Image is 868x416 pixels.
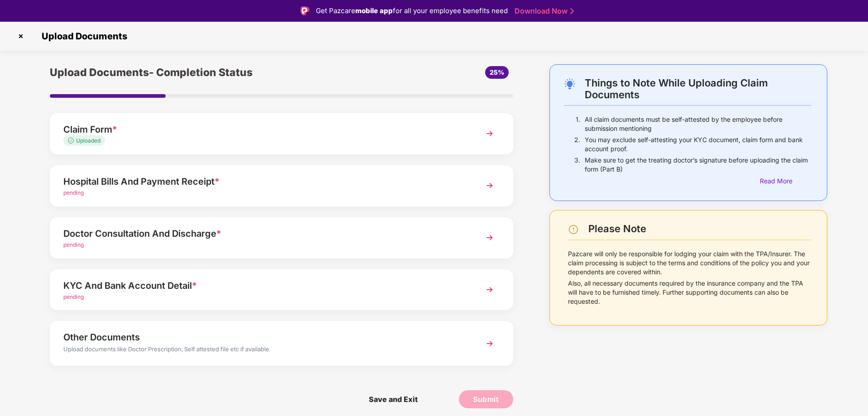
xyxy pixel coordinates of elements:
a: Download Now [515,6,571,16]
img: svg+xml;base64,PHN2ZyBpZD0iTmV4dCIgeG1sbnM9Imh0dHA6Ly93d3cudzMub3JnLzIwMDAvc3ZnIiB3aWR0aD0iMzYiIG... [482,177,498,194]
div: Please Note [588,223,811,235]
img: Logo [300,6,310,15]
span: Upload Documents [33,31,132,42]
img: svg+xml;base64,PHN2ZyB4bWxucz0iaHR0cDovL3d3dy53My5vcmcvMjAwMC9zdmciIHdpZHRoPSIxMy4zMzMiIGhlaWdodD... [68,138,76,143]
p: 3. [574,156,580,174]
span: Uploaded [76,137,100,144]
div: Hospital Bills And Payment Receipt [63,174,463,189]
button: Submit [459,390,513,408]
div: Get Pazcare for all your employee benefits need [316,5,508,16]
p: Make sure to get the treating doctor’s signature before uploading the claim form (Part B) [585,156,811,174]
div: Read More [760,176,811,186]
p: 1. [576,115,580,133]
p: 2. [574,135,580,153]
span: Save and Exit [360,390,427,408]
p: All claim documents must be self-attested by the employee before submission mentioning [585,115,811,133]
img: svg+xml;base64,PHN2ZyBpZD0iQ3Jvc3MtMzJ4MzIiIHhtbG5zPSJodHRwOi8vd3d3LnczLm9yZy8yMDAwL3N2ZyIgd2lkdG... [14,29,28,43]
div: Doctor Consultation And Discharge [63,226,463,241]
div: Things to Note While Uploading Claim Documents [585,77,811,100]
div: KYC And Bank Account Detail [63,278,463,293]
span: 25% [490,68,504,76]
span: pending [63,189,84,196]
img: svg+xml;base64,PHN2ZyBpZD0iV2FybmluZ18tXzI0eDI0IiBkYXRhLW5hbWU9Ildhcm5pbmcgLSAyNHgyNCIgeG1sbnM9Im... [568,224,579,235]
p: Also, all necessary documents required by the insurance company and the TPA will have to be furni... [568,279,811,306]
div: Other Documents [63,330,463,344]
span: pending [63,293,84,300]
span: pending [63,241,84,248]
strong: mobile app [355,6,393,15]
img: Stroke [570,6,574,16]
div: Upload documents like Doctor Prescription, Self attested file etc if available. [63,344,463,356]
div: Upload Documents- Completion Status [50,64,359,81]
img: svg+xml;base64,PHN2ZyBpZD0iTmV4dCIgeG1sbnM9Imh0dHA6Ly93d3cudzMub3JnLzIwMDAvc3ZnIiB3aWR0aD0iMzYiIG... [482,335,498,352]
p: You may exclude self-attesting your KYC document, claim form and bank account proof. [585,135,811,153]
div: Claim Form [63,122,463,137]
p: Pazcare will only be responsible for lodging your claim with the TPA/Insurer. The claim processin... [568,249,811,277]
img: svg+xml;base64,PHN2ZyBpZD0iTmV4dCIgeG1sbnM9Imh0dHA6Ly93d3cudzMub3JnLzIwMDAvc3ZnIiB3aWR0aD0iMzYiIG... [482,230,498,246]
img: svg+xml;base64,PHN2ZyB4bWxucz0iaHR0cDovL3d3dy53My5vcmcvMjAwMC9zdmciIHdpZHRoPSIyNC4wOTMiIGhlaWdodD... [564,78,575,89]
img: svg+xml;base64,PHN2ZyBpZD0iTmV4dCIgeG1sbnM9Imh0dHA6Ly93d3cudzMub3JnLzIwMDAvc3ZnIiB3aWR0aD0iMzYiIG... [482,282,498,298]
img: svg+xml;base64,PHN2ZyBpZD0iTmV4dCIgeG1sbnM9Imh0dHA6Ly93d3cudzMub3JnLzIwMDAvc3ZnIiB3aWR0aD0iMzYiIG... [482,125,498,142]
